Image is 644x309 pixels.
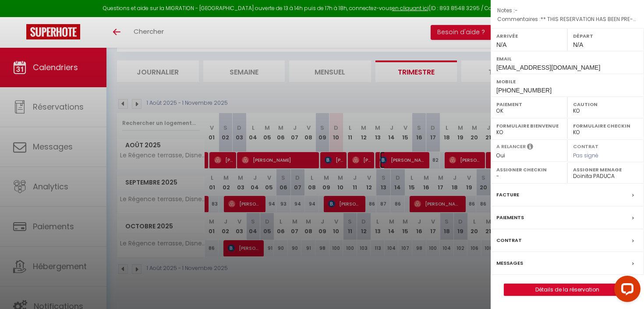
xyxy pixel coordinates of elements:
a: Détails de la réservation [504,284,630,295]
label: Contrat [496,236,522,245]
span: N/A [573,41,583,48]
label: Caution [573,100,638,109]
label: Formulaire Checkin [573,121,638,130]
label: Assigner Menage [573,165,638,174]
label: A relancer [496,143,526,150]
button: Détails de la réservation [504,284,631,296]
label: Facture [496,190,519,199]
span: [EMAIL_ADDRESS][DOMAIN_NAME] [496,64,600,71]
span: N/A [496,41,506,48]
iframe: LiveChat chat widget [607,272,644,309]
label: Email [496,54,638,63]
i: Sélectionner OUI si vous souhaiter envoyer les séquences de messages post-checkout [527,143,533,153]
p: Commentaires : [497,15,637,24]
span: - [515,7,518,14]
span: Pas signé [573,152,598,159]
label: Départ [573,32,638,40]
label: Assigner Checkin [496,165,562,174]
p: Notes : [497,6,637,15]
label: Paiement [496,100,562,109]
label: Messages [496,259,523,268]
label: Contrat [573,143,598,149]
label: Arrivée [496,32,562,40]
span: [PHONE_NUMBER] [496,87,552,94]
label: Formulaire Bienvenue [496,121,562,130]
label: Paiements [496,213,524,222]
label: Mobile [496,77,638,86]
